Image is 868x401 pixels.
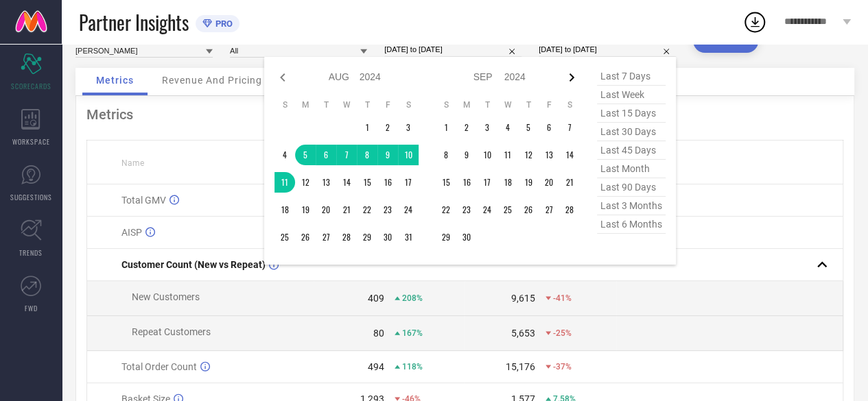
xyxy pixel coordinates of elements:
[456,199,477,220] td: Mon Sep 23 2024
[597,160,666,178] span: last month
[559,99,580,110] th: Saturday
[274,227,295,247] td: Sun Aug 25 2024
[456,172,477,193] td: Mon Sep 16 2024
[316,172,336,193] td: Tue Aug 13 2024
[274,199,295,220] td: Sun Aug 18 2024
[597,123,666,141] span: last 30 days
[121,158,144,168] span: Name
[373,328,384,339] div: 80
[398,145,419,165] td: Sat Aug 10 2024
[121,227,142,238] span: AISP
[436,99,456,110] th: Sunday
[456,99,477,110] th: Monday
[295,227,316,247] td: Mon Aug 26 2024
[316,145,336,165] td: Tue Aug 06 2024
[436,227,456,247] td: Sun Sep 29 2024
[559,199,580,220] td: Sat Sep 28 2024
[511,293,535,304] div: 9,615
[539,145,559,165] td: Fri Sep 13 2024
[398,99,419,110] th: Saturday
[368,361,384,372] div: 494
[597,67,666,86] span: last 7 days
[511,328,535,339] div: 5,653
[357,145,377,165] td: Thu Aug 08 2024
[477,145,497,165] td: Tue Sep 10 2024
[398,172,419,193] td: Sat Aug 17 2024
[597,178,666,197] span: last 90 days
[121,195,166,206] span: Total GMV
[597,86,666,104] span: last week
[11,81,51,91] span: SCORECARDS
[597,215,666,234] span: last 6 months
[539,172,559,193] td: Fri Sep 20 2024
[497,172,518,193] td: Wed Sep 18 2024
[597,104,666,123] span: last 15 days
[336,99,357,110] th: Wednesday
[597,197,666,215] span: last 3 months
[497,145,518,165] td: Wed Sep 11 2024
[518,199,539,220] td: Thu Sep 26 2024
[212,19,233,29] span: PRO
[19,247,43,258] span: TRENDS
[436,145,456,165] td: Sun Sep 08 2024
[477,117,497,138] td: Tue Sep 03 2024
[477,199,497,220] td: Tue Sep 24 2024
[742,10,767,34] div: Open download list
[295,99,316,110] th: Monday
[132,326,211,337] span: Repeat Customers
[357,172,377,193] td: Thu Aug 15 2024
[553,293,572,303] span: -41%
[518,117,539,138] td: Thu Sep 05 2024
[559,172,580,193] td: Sat Sep 21 2024
[295,145,316,165] td: Mon Aug 05 2024
[518,99,539,110] th: Thursday
[377,145,398,165] td: Fri Aug 09 2024
[121,361,197,372] span: Total Order Count
[336,145,357,165] td: Wed Aug 07 2024
[357,199,377,220] td: Thu Aug 22 2024
[316,99,336,110] th: Tuesday
[553,328,572,338] span: -25%
[377,227,398,247] td: Fri Aug 30 2024
[368,293,384,304] div: 409
[436,117,456,138] td: Sun Sep 01 2024
[402,362,423,372] span: 118%
[86,106,843,123] div: Metrics
[336,199,357,220] td: Wed Aug 21 2024
[357,227,377,247] td: Thu Aug 29 2024
[384,42,521,57] input: Select date range
[456,227,477,247] td: Mon Sep 30 2024
[357,117,377,138] td: Thu Aug 01 2024
[274,172,295,193] td: Sun Aug 11 2024
[377,172,398,193] td: Fri Aug 16 2024
[10,192,52,202] span: SUGGESTIONS
[295,199,316,220] td: Mon Aug 19 2024
[295,172,316,193] td: Mon Aug 12 2024
[402,293,423,303] span: 208%
[402,328,423,338] span: 167%
[559,145,580,165] td: Sat Sep 14 2024
[398,117,419,138] td: Sat Aug 03 2024
[497,117,518,138] td: Wed Sep 04 2024
[357,99,377,110] th: Thursday
[274,69,291,86] div: Previous month
[12,136,50,147] span: WORKSPACE
[456,145,477,165] td: Mon Sep 09 2024
[436,199,456,220] td: Sun Sep 22 2024
[456,117,477,138] td: Mon Sep 02 2024
[274,99,295,110] th: Sunday
[398,199,419,220] td: Sat Aug 24 2024
[563,69,580,86] div: Next month
[162,75,262,86] span: Revenue And Pricing
[436,172,456,193] td: Sun Sep 15 2024
[25,303,38,313] span: FWD
[274,145,295,165] td: Sun Aug 04 2024
[121,259,266,270] span: Customer Count (New vs Repeat)
[377,199,398,220] td: Fri Aug 23 2024
[539,99,559,110] th: Friday
[336,227,357,247] td: Wed Aug 28 2024
[553,362,572,372] span: -37%
[377,117,398,138] td: Fri Aug 02 2024
[377,99,398,110] th: Friday
[506,361,535,372] div: 15,176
